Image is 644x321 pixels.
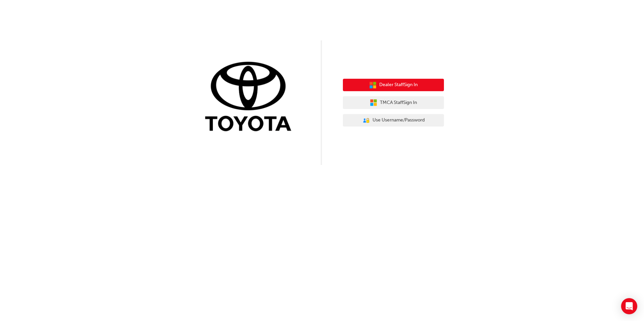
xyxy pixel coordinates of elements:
button: TMCA StaffSign In [343,96,444,109]
button: Use Username/Password [343,114,444,127]
button: Dealer StaffSign In [343,79,444,92]
img: Trak [200,60,301,135]
span: TMCA Staff Sign In [380,99,417,107]
span: Use Username/Password [373,116,425,124]
div: Open Intercom Messenger [621,298,637,314]
span: Dealer Staff Sign In [379,81,418,89]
